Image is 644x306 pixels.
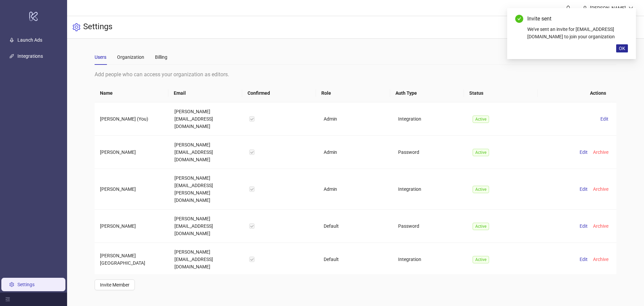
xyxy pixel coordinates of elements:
[169,210,244,243] td: [PERSON_NAME][EMAIL_ADDRESS][DOMAIN_NAME]
[577,148,590,156] button: Edit
[242,84,316,102] th: Confirmed
[169,243,244,276] td: [PERSON_NAME][EMAIL_ADDRESS][DOMAIN_NAME]
[95,136,169,169] td: [PERSON_NAME]
[393,102,467,136] td: Integration
[580,186,588,192] span: Edit
[393,169,467,210] td: Integration
[316,84,390,102] th: Role
[169,169,244,210] td: [PERSON_NAME][EMAIL_ADDRESS][PERSON_NAME][DOMAIN_NAME]
[593,149,608,155] span: Archive
[593,223,608,229] span: Archive
[95,70,616,79] div: Add people who can access your organization as editors.
[600,116,608,122] span: Edit
[95,102,169,136] td: [PERSON_NAME] (You)
[72,23,80,31] span: setting
[393,136,467,169] td: Password
[95,169,169,210] td: [PERSON_NAME]
[169,102,244,136] td: [PERSON_NAME][EMAIL_ADDRESS][DOMAIN_NAME]
[577,222,590,230] button: Edit
[318,136,393,169] td: Admin
[5,297,10,302] span: menu-fold
[598,115,611,123] button: Edit
[473,256,489,263] span: Active
[580,149,588,155] span: Edit
[590,185,611,193] button: Archive
[318,243,393,276] td: Default
[577,255,590,263] button: Edit
[577,185,590,193] button: Edit
[593,186,608,192] span: Archive
[580,223,588,229] span: Edit
[515,15,523,23] span: check-circle
[566,5,571,10] span: bell
[629,6,633,10] span: down
[83,21,112,33] h3: Settings
[590,148,611,156] button: Archive
[464,84,538,102] th: Status
[473,116,489,123] span: Active
[95,243,169,276] td: [PERSON_NAME][GEOGRAPHIC_DATA]
[117,53,144,61] div: Organization
[17,53,43,59] a: Integrations
[590,222,611,230] button: Archive
[17,37,42,43] a: Launch Ads
[318,102,393,136] td: Admin
[95,84,168,102] th: Name
[393,210,467,243] td: Password
[95,210,169,243] td: [PERSON_NAME]
[580,257,588,262] span: Edit
[168,84,242,102] th: Email
[593,257,608,262] span: Archive
[473,186,489,193] span: Active
[583,6,587,10] span: user
[527,15,628,23] div: Invite sent
[169,136,244,169] td: [PERSON_NAME][EMAIL_ADDRESS][DOMAIN_NAME]
[527,26,628,40] div: We've sent an invite for [EMAIL_ADDRESS][DOMAIN_NAME] to join your organization
[587,4,629,12] div: [PERSON_NAME]
[473,223,489,230] span: Active
[155,53,167,61] div: Billing
[590,255,611,263] button: Archive
[100,282,129,288] span: Invite Member
[538,84,611,102] th: Actions
[393,243,467,276] td: Integration
[619,46,625,51] span: OK
[390,84,464,102] th: Auth Type
[95,279,135,290] button: Invite Member
[616,44,628,52] button: OK
[95,53,106,61] div: Users
[318,210,393,243] td: Default
[473,149,489,156] span: Active
[318,169,393,210] td: Admin
[17,282,35,287] a: Settings
[621,15,628,22] a: Close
